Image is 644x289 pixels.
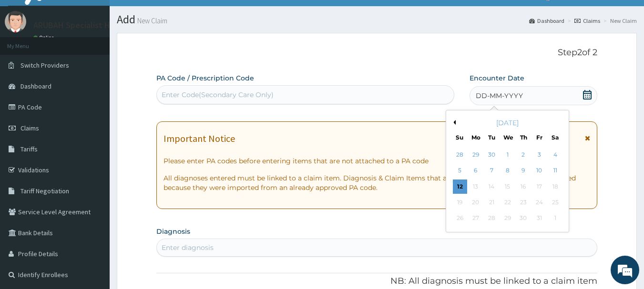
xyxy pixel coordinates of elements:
label: Encounter Date [470,73,524,83]
div: Choose Saturday, October 4th, 2025 [548,148,562,162]
button: Previous Month [451,120,456,125]
div: Not available Saturday, October 18th, 2025 [548,179,562,194]
li: New Claim [601,17,637,25]
div: Not available Sunday, October 19th, 2025 [453,195,467,209]
div: We [503,133,511,141]
div: Choose Sunday, October 12th, 2025 [453,179,467,194]
div: Fr [535,133,543,141]
h1: Important Notice [164,133,235,144]
div: Choose Friday, October 3rd, 2025 [532,148,546,162]
p: Please enter PA codes before entering items that are not attached to a PA code [164,156,591,166]
div: Enter Code(Secondary Care Only) [162,90,274,100]
img: d_794563401_company_1708531726252_794563401 [18,48,39,71]
div: Not available Sunday, October 26th, 2025 [453,211,467,226]
div: Not available Friday, October 31st, 2025 [532,211,546,226]
div: Not available Tuesday, October 14th, 2025 [485,179,499,194]
div: Minimize live chat window [156,5,179,28]
div: Enter diagnosis [162,243,214,252]
div: Not available Tuesday, October 21st, 2025 [485,195,499,209]
div: Choose Sunday, September 28th, 2025 [453,148,467,162]
label: Diagnosis [156,227,190,236]
div: Not available Tuesday, October 28th, 2025 [485,211,499,226]
div: Tu [488,133,496,141]
div: Not available Saturday, October 25th, 2025 [548,195,562,209]
textarea: Type your message and hit 'Enter' [5,190,182,223]
p: NB: All diagnosis must be linked to a claim item [156,275,598,288]
div: Choose Thursday, October 2nd, 2025 [516,148,531,162]
span: Dashboard [20,82,51,90]
div: Not available Friday, October 24th, 2025 [532,195,546,209]
a: Claims [574,17,600,25]
div: Choose Monday, September 29th, 2025 [469,148,483,162]
div: Not available Friday, October 17th, 2025 [532,179,546,194]
a: Online [33,34,56,41]
span: We're online! [55,85,132,181]
div: Choose Sunday, October 5th, 2025 [453,164,467,178]
div: month 2025-10 [452,147,563,227]
div: Mo [471,133,480,141]
div: Not available Thursday, October 16th, 2025 [516,179,531,194]
div: Choose Friday, October 10th, 2025 [532,164,546,178]
div: Th [520,133,528,141]
div: [DATE] [450,118,565,128]
div: Not available Thursday, October 23rd, 2025 [516,195,531,209]
div: Choose Saturday, October 11th, 2025 [548,164,562,178]
div: Not available Wednesday, October 15th, 2025 [501,179,515,194]
div: Not available Saturday, November 1st, 2025 [548,211,562,226]
div: Chat with us now [50,53,160,66]
span: Tariffs [20,145,38,153]
div: Not available Thursday, October 30th, 2025 [516,211,531,226]
div: Not available Wednesday, October 29th, 2025 [501,211,515,226]
small: New Claim [135,17,167,24]
div: Not available Monday, October 20th, 2025 [469,195,483,209]
h1: Add [117,13,637,26]
div: Choose Wednesday, October 1st, 2025 [501,148,515,162]
img: User Image [5,11,26,32]
p: All diagnoses entered must be linked to a claim item. Diagnosis & Claim Items that are visible bu... [164,173,591,192]
span: Switch Providers [20,61,69,70]
p: ARUBAH Specialist Hospital [33,21,136,30]
span: Claims [20,124,39,132]
div: Choose Thursday, October 9th, 2025 [516,164,531,178]
div: Not available Monday, October 27th, 2025 [469,211,483,226]
p: Step 2 of 2 [156,48,598,58]
div: Not available Monday, October 13th, 2025 [469,179,483,194]
div: Choose Tuesday, October 7th, 2025 [485,164,499,178]
div: Choose Wednesday, October 8th, 2025 [501,164,515,178]
div: Choose Tuesday, September 30th, 2025 [485,148,499,162]
span: Tariff Negotiation [20,187,69,195]
a: Dashboard [529,17,564,25]
div: Sa [552,133,560,141]
div: Choose Monday, October 6th, 2025 [469,164,483,178]
span: DD-MM-YYYY [476,91,523,100]
div: Not available Wednesday, October 22nd, 2025 [501,195,515,209]
div: Su [456,133,464,141]
label: PA Code / Prescription Code [156,73,254,83]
